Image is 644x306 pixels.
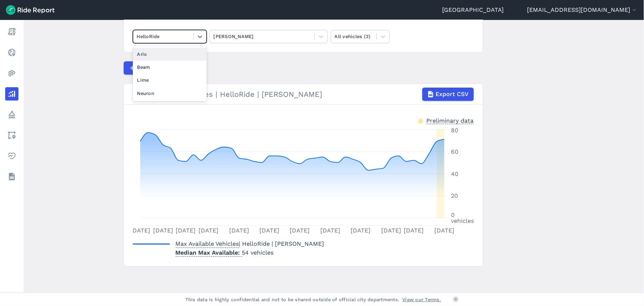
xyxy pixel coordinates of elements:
a: Policy [5,108,18,121]
a: View our Terms. [403,296,441,303]
img: Ride Report [6,5,55,15]
button: Export CSV [422,88,474,101]
button: [EMAIL_ADDRESS][DOMAIN_NAME] [527,6,638,14]
tspan: [DATE] [229,227,249,234]
tspan: [DATE] [153,227,173,234]
tspan: 20 [451,193,458,200]
div: Neuron [133,87,207,100]
a: Health [5,149,18,163]
tspan: [DATE] [434,227,454,234]
a: [GEOGRAPHIC_DATA] [442,6,504,14]
tspan: [DATE] [199,227,218,234]
tspan: [DATE] [130,227,150,234]
span: Max Available Vehicles [176,238,239,248]
tspan: 40 [451,170,458,177]
a: Realtime [5,46,18,59]
tspan: 0 [451,212,455,219]
div: Ario [133,48,207,61]
div: Beam [133,61,207,74]
a: Areas [5,129,18,142]
tspan: [DATE] [351,227,371,234]
a: Analyze [5,87,18,101]
a: Heatmaps [5,67,18,80]
tspan: [DATE] [259,227,279,234]
tspan: [DATE] [176,227,196,234]
div: Preliminary data [427,116,474,124]
tspan: [DATE] [404,227,424,234]
div: Max Available Vehicles | HelloRide | [PERSON_NAME] [133,88,474,101]
tspan: [DATE] [381,227,401,234]
span: | HelloRide | [PERSON_NAME] [176,240,324,247]
button: Compare Metrics [124,61,192,75]
tspan: 80 [451,127,458,134]
p: 54 vehicles [176,248,324,257]
span: Median Max Available [176,247,242,257]
span: Export CSV [436,90,469,99]
div: Lime [133,74,207,86]
tspan: 60 [451,148,458,155]
tspan: vehicles [451,218,474,225]
tspan: [DATE] [320,227,340,234]
a: Report [5,25,18,38]
a: Datasets [5,170,18,183]
tspan: [DATE] [290,227,310,234]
